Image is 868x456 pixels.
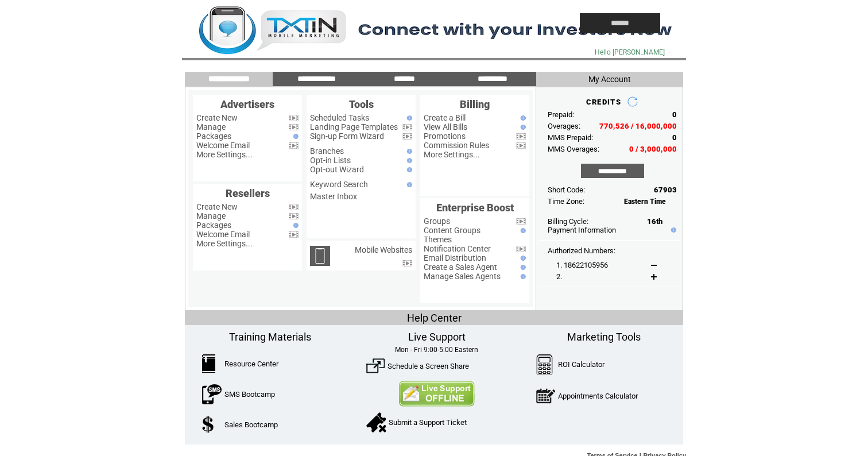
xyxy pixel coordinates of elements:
img: AppointmentCalc.png [536,386,555,406]
span: Billing Cycle: [548,217,588,226]
span: 0 [672,133,677,142]
span: My Account [588,75,631,84]
img: help.gif [518,125,526,130]
a: Landing Page Templates [310,122,398,132]
img: video.png [516,218,526,225]
a: Manage Sales Agents [424,272,501,281]
img: video.png [289,204,299,210]
span: 16th [647,217,662,226]
a: View All Bills [424,122,467,132]
a: Opt-in Lists [310,156,351,165]
a: Scheduled Tasks [310,113,369,122]
a: Welcome Email [196,141,250,150]
img: mobile-websites.png [310,246,330,266]
img: video.png [289,213,299,219]
span: Advertisers [220,98,274,110]
a: Sales Bootcamp [224,420,278,429]
a: Sign-up Form Wizard [310,132,384,141]
img: video.png [402,133,412,140]
a: Keyword Search [310,180,368,189]
img: video.png [289,124,299,130]
img: help.gif [290,223,299,228]
img: SalesBootcamp.png [202,416,215,433]
span: Time Zone: [548,197,584,206]
span: Tools [349,98,374,110]
a: Content Groups [424,226,480,235]
span: 770,526 / 16,000,000 [599,122,677,130]
span: Prepaid: [548,110,574,119]
img: video.png [289,231,299,238]
img: help.gif [518,256,526,261]
img: help.gif [518,228,526,233]
span: 0 / 3,000,000 [629,145,677,153]
a: Submit a Support Ticket [389,418,467,427]
span: Help Center [407,312,462,324]
a: Welcome Email [196,230,250,239]
img: help.gif [668,227,676,233]
img: SMSBootcamp.png [202,384,222,404]
span: Eastern Time [624,198,666,206]
span: Mon - Fri 9:00-5:00 Eastern [395,346,478,354]
a: Email Distribution [424,253,486,262]
img: help.gif [404,115,412,121]
img: SupportTicket.png [366,412,386,432]
img: Calculator.png [536,354,553,374]
img: video.png [516,246,526,252]
span: Enterprise Boost [436,202,514,214]
a: Packages [196,132,231,141]
span: 67903 [654,186,677,194]
a: Master Inbox [310,192,357,201]
a: Packages [196,221,231,230]
a: Create a Bill [424,113,466,122]
img: video.png [402,124,412,130]
img: video.png [516,133,526,140]
img: help.gif [518,115,526,121]
span: MMS Prepaid: [548,133,593,142]
span: Live Support [408,331,466,343]
a: Create New [196,113,238,122]
span: Overages: [548,122,580,130]
span: Short Code: [548,186,585,194]
img: help.gif [404,167,412,172]
img: ResourceCenter.png [202,354,215,373]
span: Hello [PERSON_NAME] [595,48,665,56]
a: Create a Sales Agent [424,262,497,272]
img: help.gif [290,134,299,139]
img: help.gif [518,265,526,270]
a: More Settings... [196,239,253,248]
img: video.png [402,260,412,266]
img: help.gif [404,158,412,163]
span: 2. [556,272,562,281]
img: video.png [289,115,299,121]
a: More Settings... [424,150,480,159]
span: MMS Overages: [548,145,599,153]
a: Schedule a Screen Share [387,362,469,370]
span: CREDITS [586,98,621,106]
a: More Settings... [196,150,253,159]
span: Billing [460,98,490,110]
img: video.png [516,142,526,149]
a: Manage [196,211,226,221]
span: Resellers [226,187,270,199]
span: Training Materials [229,331,311,343]
a: ROI Calculator [558,360,604,369]
a: Manage [196,122,226,132]
img: ScreenShare.png [366,357,385,375]
a: Create New [196,202,238,211]
img: help.gif [518,274,526,279]
a: Opt-out Wizard [310,165,364,174]
a: Commission Rules [424,141,489,150]
a: Payment Information [548,226,616,234]
a: Resource Center [224,360,278,368]
span: Marketing Tools [567,331,641,343]
img: help.gif [404,182,412,187]
img: video.png [289,142,299,149]
a: Mobile Websites [355,245,412,254]
a: Branches [310,146,344,156]
a: Promotions [424,132,466,141]
a: Groups [424,217,450,226]
img: Contact Us [398,381,475,407]
span: Authorized Numbers: [548,246,615,255]
a: Notification Center [424,244,491,253]
span: 1. 18622105956 [556,261,608,269]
